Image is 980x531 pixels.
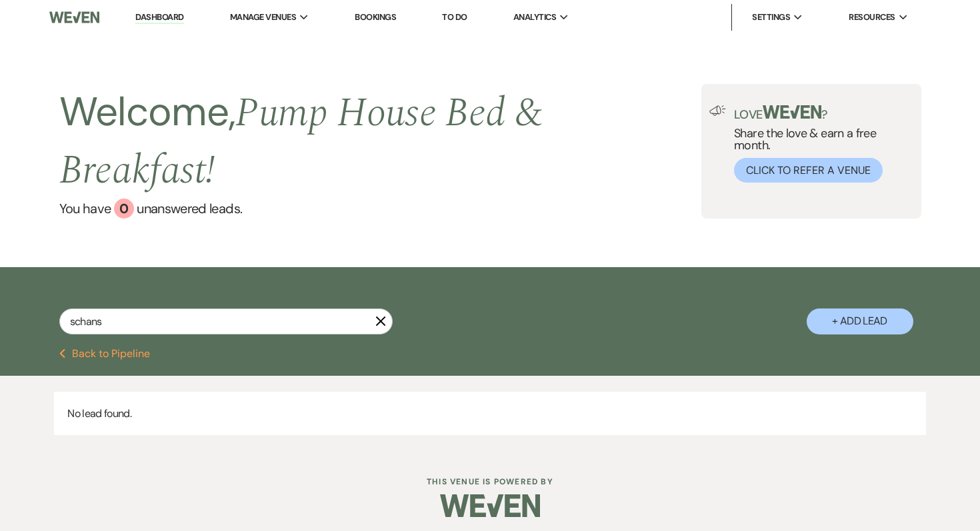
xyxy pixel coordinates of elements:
[440,482,540,529] img: Weven Logo
[54,392,926,436] p: No lead found.
[807,308,913,334] button: + Add Lead
[135,11,183,24] a: Dashboard
[59,83,543,201] span: Pump House Bed & Breakfast !
[734,158,883,183] button: Click to Refer a Venue
[709,105,726,116] img: loud-speaker-illustration.svg
[849,11,895,24] span: Resources
[513,11,556,24] span: Analytics
[59,199,702,219] a: You have 0 unanswered leads.
[442,11,467,23] a: To Do
[59,308,393,334] input: Search by name, event date, email address or phone number
[59,84,702,199] h2: Welcome,
[752,11,790,24] span: Settings
[726,105,913,183] div: Share the love & earn a free month.
[355,11,396,23] a: Bookings
[734,105,913,121] p: Love ?
[59,348,151,359] button: Back to Pipeline
[49,3,99,31] img: Weven Logo
[114,199,134,219] div: 0
[230,11,296,24] span: Manage Venues
[763,105,822,119] img: weven-logo-green.svg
